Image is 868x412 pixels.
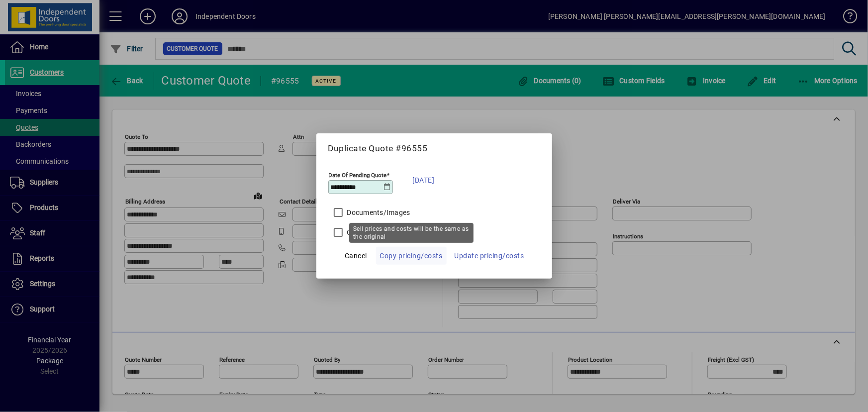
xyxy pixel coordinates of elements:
[328,143,540,154] h5: Duplicate Quote #96555
[345,250,367,262] span: Cancel
[340,247,372,265] button: Cancel
[413,174,435,186] span: [DATE]
[349,223,474,243] div: Sell prices and costs will be the same as the original
[345,207,410,217] label: Documents/Images
[408,168,440,193] button: [DATE]
[455,250,524,262] span: Update pricing/costs
[329,172,387,179] mat-label: Date Of Pending Quote
[380,250,443,262] span: Copy pricing/costs
[451,247,528,265] button: Update pricing/costs
[376,247,447,265] button: Copy pricing/costs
